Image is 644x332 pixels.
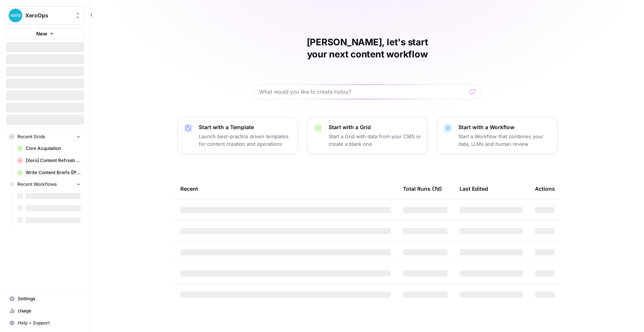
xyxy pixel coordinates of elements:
[14,167,84,179] a: Write Content Briefs ([PERSON_NAME])
[403,178,442,199] div: Total Runs (7d)
[6,305,84,317] a: Usage
[6,131,84,142] button: Recent Grids
[26,157,81,164] span: [Xero] Content Refresh (Core Acquistion [PERSON_NAME] Test)
[6,179,84,190] button: Recent Workflows
[437,117,558,154] button: Start with a WorkflowStart a Workflow that combines your data, LLMs and human review
[26,169,81,176] span: Write Content Briefs ([PERSON_NAME])
[177,117,298,154] button: Start with a TemplateLaunch best-practice driven templates for content creation and operations
[199,133,292,148] p: Launch best-practice driven templates for content creation and operations
[458,133,551,148] p: Start a Workflow that combines your data, LLMs and human review
[259,88,467,96] input: What would you like to create today?
[6,6,84,25] button: Workspace: XeroOps
[329,124,421,131] p: Start with a Grid
[17,133,45,140] span: Recent Grids
[14,142,84,154] a: Core Acquisition
[17,181,57,188] span: Recent Workflows
[6,293,84,305] a: Settings
[535,178,555,199] div: Actions
[329,133,421,148] p: Start a Grid with data from your CMS or create a blank one
[18,320,81,326] span: Help + Support
[307,117,428,154] button: Start with a GridStart a Grid with data from your CMS or create a blank one
[36,30,47,37] span: New
[25,12,71,19] span: XeroOps
[6,317,84,329] button: Help + Support
[254,36,481,60] h1: [PERSON_NAME], let's start your next content workflow
[9,9,22,22] img: XeroOps Logo
[458,124,551,131] p: Start with a Workflow
[14,154,84,167] a: [Xero] Content Refresh (Core Acquistion [PERSON_NAME] Test)
[18,307,81,314] span: Usage
[6,28,84,39] button: New
[18,295,81,302] span: Settings
[180,178,391,199] div: Recent
[26,145,81,152] span: Core Acquisition
[460,178,488,199] div: Last Edited
[199,124,292,131] p: Start with a Template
